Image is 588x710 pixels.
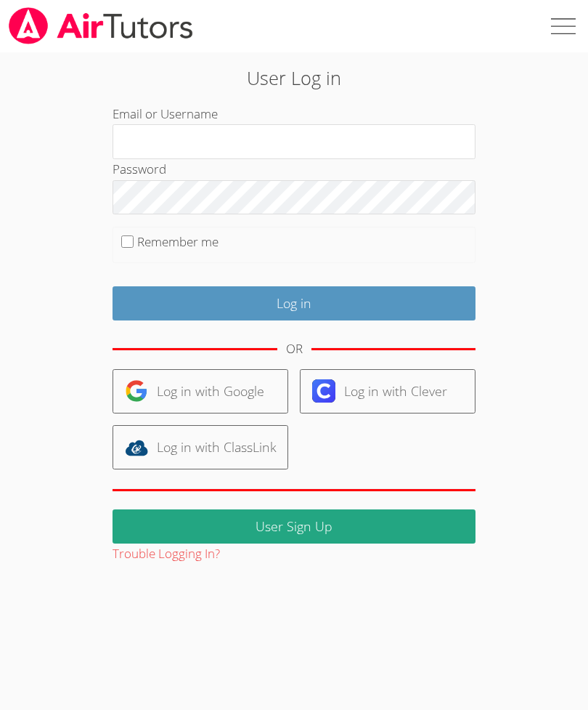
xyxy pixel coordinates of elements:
[300,369,475,414] a: Log in with Clever
[113,161,166,177] label: Password
[113,544,220,565] button: Trouble Logging In?
[125,379,148,403] img: google-logo-50288ca7cdecda66e5e0955fdab243c47b7ad437acaf1139b6f446037453330a.svg
[82,64,505,92] h2: User Log in
[7,7,195,44] img: airtutors_banner-c4298cdbf04f3fff15de1276eac7730deb9818008684d7c2e4769d2f7ddbe033.png
[113,286,475,320] input: Log in
[137,233,219,250] label: Remember me
[113,509,475,544] a: User Sign Up
[286,339,303,360] div: OR
[125,436,148,459] img: classlink-logo-d6bb404cc1216ec64c9a2012d9dc4662098be43eaf13dc465df04b49fa7ab582.svg
[113,105,218,122] label: Email or Username
[113,369,288,414] a: Log in with Google
[312,379,335,403] img: clever-logo-6eab21bc6e7a338710f1a6ff85c0baf02591cd810cc4098c63d3a4b26e2feb20.svg
[113,425,288,469] a: Log in with ClassLink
